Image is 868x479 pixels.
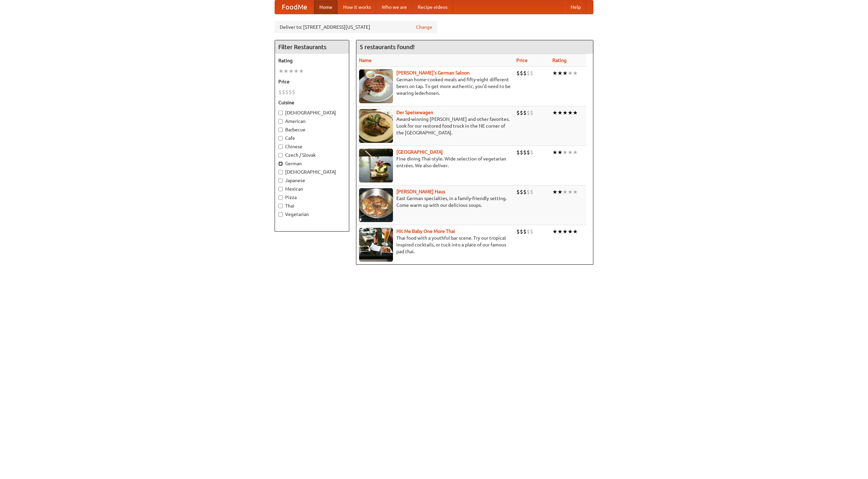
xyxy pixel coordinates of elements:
li: $ [527,188,530,196]
li: $ [516,149,520,156]
li: ★ [573,69,578,77]
label: Chinese [278,143,346,150]
li: $ [520,188,523,196]
h5: Rating [278,57,346,64]
label: Mexican [278,186,346,192]
a: Rating [552,58,567,63]
input: American [278,119,283,124]
li: ★ [568,188,573,196]
li: ★ [552,69,557,77]
li: ★ [552,149,557,156]
li: ★ [573,109,578,116]
a: Help [565,0,586,14]
li: ★ [573,188,578,196]
li: ★ [568,69,573,77]
label: Vegetarian [278,211,346,218]
li: $ [523,109,527,116]
input: Thai [278,204,283,208]
li: $ [520,228,523,235]
a: How it works [338,0,376,14]
a: [PERSON_NAME] Haus [396,189,445,194]
b: Hit Me Baby One More Thai [396,228,455,234]
a: [GEOGRAPHIC_DATA] [396,149,443,155]
input: Pizza [278,195,283,200]
li: ★ [563,188,568,196]
li: $ [516,69,520,77]
li: $ [285,88,289,96]
li: $ [527,109,530,116]
h4: Filter Restaurants [275,40,349,54]
li: $ [520,149,523,156]
li: ★ [283,67,289,75]
input: German [278,161,283,166]
li: $ [516,228,520,235]
a: Who we are [376,0,412,14]
label: [DEMOGRAPHIC_DATA] [278,109,346,116]
li: ★ [552,109,557,116]
img: speisewagen.jpg [359,109,393,143]
li: $ [530,149,533,156]
li: $ [282,88,285,96]
li: ★ [552,228,557,235]
li: $ [520,69,523,77]
h5: Cuisine [278,99,346,106]
li: ★ [289,67,294,75]
li: $ [530,69,533,77]
li: ★ [557,228,563,235]
label: Czech / Slovak [278,152,346,158]
a: Price [516,58,528,63]
li: $ [516,109,520,116]
li: $ [523,69,527,77]
li: $ [530,109,533,116]
label: Barbecue [278,126,346,133]
input: Japanese [278,178,283,183]
li: $ [289,88,292,96]
li: $ [520,109,523,116]
input: Czech / Slovak [278,153,283,157]
li: ★ [573,228,578,235]
label: Thai [278,202,346,209]
li: ★ [299,67,304,75]
li: ★ [557,149,563,156]
label: German [278,160,346,167]
li: ★ [568,228,573,235]
li: ★ [563,109,568,116]
li: ★ [568,109,573,116]
li: $ [516,188,520,196]
li: $ [523,228,527,235]
a: Recipe videos [412,0,453,14]
p: East German specialties, in a family-friendly setting. Come warm up with our delicious soups. [359,195,511,209]
label: Japanese [278,177,346,184]
img: satay.jpg [359,149,393,182]
li: ★ [278,67,283,75]
li: ★ [557,188,563,196]
li: ★ [552,188,557,196]
li: ★ [563,149,568,156]
div: Deliver to: [STREET_ADDRESS][US_STATE] [275,21,437,33]
img: babythai.jpg [359,228,393,262]
li: ★ [294,67,299,75]
h5: Price [278,78,346,85]
li: $ [527,69,530,77]
a: [PERSON_NAME]'s German Saloon [396,70,470,75]
li: $ [523,149,527,156]
ng-pluralize: 5 restaurants found! [360,44,415,50]
label: American [278,118,346,125]
li: ★ [563,69,568,77]
li: ★ [568,149,573,156]
a: Der Speisewagen [396,110,433,115]
li: $ [523,188,527,196]
img: esthers.jpg [359,69,393,103]
input: [DEMOGRAPHIC_DATA] [278,170,283,174]
label: [DEMOGRAPHIC_DATA] [278,169,346,175]
a: Change [416,24,432,30]
input: Mexican [278,187,283,191]
a: Name [359,58,372,63]
li: ★ [573,149,578,156]
input: Vegetarian [278,212,283,217]
li: $ [278,88,282,96]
